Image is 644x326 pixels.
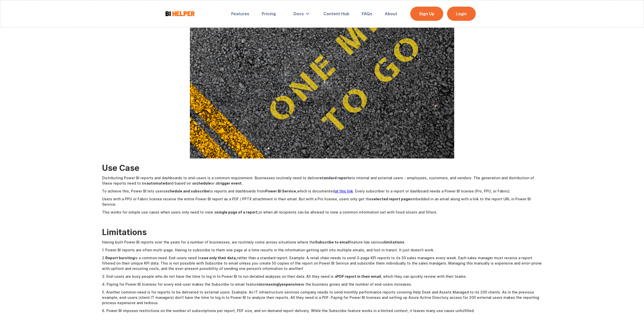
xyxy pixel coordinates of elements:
[337,274,381,279] strong: PDF report in their email
[228,8,253,19] a: Features
[102,316,542,321] p: ‍
[320,8,353,19] a: Content Hub
[102,188,542,194] p: To achieve this, Power BI lets users to reports and dashboards from which is documented . Every s...
[358,8,376,19] a: FAQs
[262,11,276,16] div: Pricing
[102,255,542,271] p: 2. is a common need. End-users need to rather than a standard report. Example: A retail chain nee...
[259,282,282,286] strong: increasingly
[102,274,542,279] p: 3. End-users are busy people who do not have the time to log in to Power BI to run detailed analy...
[102,209,542,215] p: This works for simple use cases when users only need to view a or when all recipients can be allo...
[293,11,304,16] div: Docs
[165,189,209,193] strong: schedule and subscribe
[447,7,476,21] a: Login
[102,289,542,305] p: 5. Another common need is for reports to be delivered to external users. Example: An IT infrastru...
[362,11,372,16] div: FAQs
[102,175,542,186] p: Distributing Power BI reports and dashboards to end-users is a common requirement. Businesses rou...
[315,240,350,244] strong: Subscribe to email
[146,181,167,185] strong: automated
[216,210,259,214] strong: single page of a report,
[102,164,542,173] h2: Use Case
[102,247,542,253] p: 1. Power BI reports are often multi-page. Having to subscribe to them one page at a time results ...
[202,256,237,260] strong: see only their data,
[282,282,300,286] strong: expensive
[384,240,404,244] strong: limitations
[102,217,542,223] p: ‍
[381,8,401,19] a: About
[320,176,351,180] strong: standard reports
[371,197,410,201] strong: selected report page
[290,8,315,19] div: Docs
[218,181,243,185] strong: trigger event.
[102,282,542,287] p: 4. Paying for Power BI licenses for every end-user makes the Subscribe to email feature as the bu...
[231,11,249,16] div: Features
[385,11,397,16] div: About
[102,308,542,313] p: 6. Power BI imposes restrictions on the number of subscriptions per report, PDF size, and on-dema...
[194,181,211,185] strong: schedule
[105,256,135,260] strong: Report bursting
[102,228,542,237] h2: Limitations
[258,8,279,19] a: Pricing
[102,196,542,207] p: Users with a PPU or Fabric license receive the entire Power BI report as a PDF / PPTX attachment ...
[410,7,443,21] a: Sign Up
[335,189,353,193] a: at this link
[265,189,297,193] strong: Power BI Service,
[323,11,349,16] div: Content Hub
[102,239,542,245] p: Having built Power BI reports over the years for a number of businesses, we routinely come across...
